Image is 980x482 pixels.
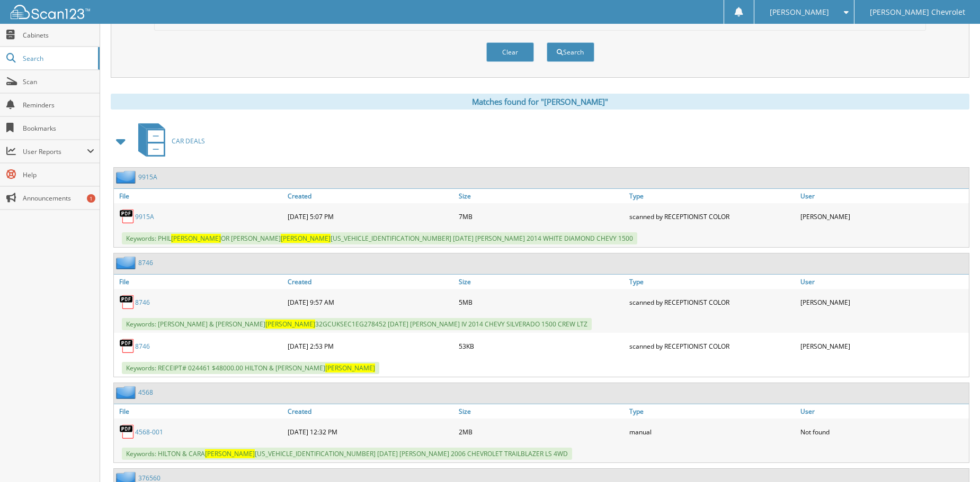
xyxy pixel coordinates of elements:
span: Help [23,170,94,179]
a: Created [285,275,456,289]
div: 7MB [456,206,627,227]
img: PDF.png [119,424,135,440]
a: 9915A [138,172,157,181]
span: CAR DEALS [172,137,205,145]
div: Matches found for "[PERSON_NAME]" [111,94,969,110]
a: 8746 [135,298,150,307]
a: Created [285,404,456,419]
img: folder2.png [116,256,138,269]
div: 2MB [456,421,627,442]
a: 4568-001 [135,428,163,436]
span: Reminders [23,101,94,110]
span: [PERSON_NAME] [265,320,315,329]
a: Created [285,189,456,203]
button: Search [547,42,594,62]
img: PDF.png [119,208,135,224]
button: Clear [486,42,534,62]
a: 9915A [135,212,154,221]
a: User [798,275,969,289]
div: [PERSON_NAME] [798,335,969,357]
a: Size [456,189,627,203]
a: File [114,189,285,203]
iframe: Chat Widget [927,431,980,482]
span: [PERSON_NAME] Chevrolet [870,9,965,15]
div: [DATE] 2:53 PM [285,335,456,357]
img: PDF.png [119,338,135,354]
span: [PERSON_NAME] [770,9,829,15]
span: Cabinets [23,31,94,40]
span: [PERSON_NAME] [205,449,255,458]
a: User [798,189,969,203]
a: 8746 [135,342,150,351]
span: Keywords: RECEIPT# 024461 $48000.00 HILTON & [PERSON_NAME] [122,362,379,374]
a: Type [627,275,798,289]
a: Size [456,404,627,419]
img: scan123-logo-white.svg [11,5,90,19]
img: folder2.png [116,386,138,399]
span: Bookmarks [23,124,94,133]
span: Announcements [23,194,94,203]
img: PDF.png [119,294,135,310]
div: Not found [798,421,969,442]
span: Scan [23,77,94,86]
div: [DATE] 12:32 PM [285,421,456,442]
div: [PERSON_NAME] [798,206,969,227]
a: Size [456,275,627,289]
div: manual [627,421,798,442]
div: scanned by RECEPTIONIST COLOR [627,335,798,357]
a: 8746 [138,258,153,267]
span: Keywords: HILTON & CARA [US_VEHICLE_IDENTIFICATION_NUMBER] [DATE] [PERSON_NAME] 2006 CHEVROLET TR... [122,448,572,460]
div: [DATE] 9:57 AM [285,292,456,313]
div: [DATE] 5:07 PM [285,206,456,227]
a: File [114,404,285,419]
span: [PERSON_NAME] [281,234,331,243]
a: File [114,275,285,289]
div: 5MB [456,292,627,313]
div: scanned by RECEPTIONIST COLOR [627,292,798,313]
div: scanned by RECEPTIONIST COLOR [627,206,798,227]
a: Type [627,404,798,419]
a: CAR DEALS [132,120,205,162]
a: 4568 [138,388,153,397]
span: [PERSON_NAME] [171,234,221,243]
span: Search [23,54,93,63]
span: User Reports [23,147,87,156]
span: Keywords: PHIL OR [PERSON_NAME] [US_VEHICLE_IDENTIFICATION_NUMBER] [DATE] [PERSON_NAME] 2014 WHIT... [122,232,637,244]
img: folder2.png [116,170,138,184]
div: 1 [87,194,95,203]
div: 53KB [456,335,627,357]
a: User [798,404,969,419]
span: [PERSON_NAME] [325,363,375,372]
span: Keywords: [PERSON_NAME] & [PERSON_NAME] 32GCUKSEC1EG278452 [DATE] [PERSON_NAME] IV 2014 CHEVY SIL... [122,318,592,330]
div: [PERSON_NAME] [798,292,969,313]
a: Type [627,189,798,203]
